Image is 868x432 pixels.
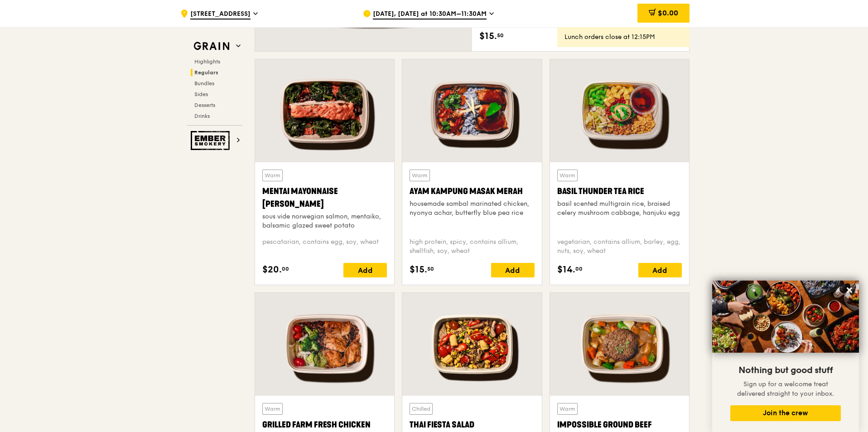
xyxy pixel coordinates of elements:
[738,365,833,376] span: Nothing but good stuff
[410,170,430,181] div: Warm
[737,380,834,398] span: Sign up for a welcome treat delivered straight to your inbox.
[262,238,387,256] div: pescatarian, contains egg, soy, wheat
[410,199,534,218] div: housemade sambal marinated chicken, nyonya achar, butterfly blue pea rice
[410,418,534,431] div: Thai Fiesta Salad
[427,265,434,272] span: 50
[410,263,427,277] span: $15.
[410,238,534,256] div: high protein, spicy, contains allium, shellfish, soy, wheat
[191,131,232,150] img: Ember Smokery web logo
[479,29,497,43] span: $15.
[564,33,682,42] div: Lunch orders close at 12:15PM
[194,58,220,65] span: Highlights
[262,170,283,181] div: Warm
[638,263,682,277] div: Add
[557,185,682,198] div: Basil Thunder Tea Rice
[842,283,857,297] button: Close
[373,10,487,19] span: [DATE], [DATE] at 10:30AM–11:30AM
[575,265,583,272] span: 00
[658,9,678,17] span: $0.00
[557,170,578,181] div: Warm
[557,238,682,256] div: vegetarian, contains allium, barley, egg, nuts, soy, wheat
[730,405,841,421] button: Join the crew
[194,113,210,119] span: Drinks
[282,265,289,272] span: 00
[194,102,215,108] span: Desserts
[557,403,578,415] div: Warm
[262,418,387,431] div: Grilled Farm Fresh Chicken
[191,38,232,54] img: Grain web logo
[557,199,682,218] div: basil scented multigrain rice, braised celery mushroom cabbage, hanjuku egg
[194,69,218,76] span: Regulars
[410,185,534,198] div: Ayam Kampung Masak Merah
[343,263,387,277] div: Add
[190,10,251,19] span: [STREET_ADDRESS]
[194,91,208,97] span: Sides
[262,212,387,230] div: sous vide norwegian salmon, mentaiko, balsamic glazed sweet potato
[497,32,504,39] span: 50
[262,263,282,277] span: $20.
[410,403,433,415] div: Chilled
[262,185,387,210] div: Mentai Mayonnaise [PERSON_NAME]
[712,281,859,353] img: DSC07876-Edit02-Large.jpeg
[491,263,535,277] div: Add
[557,263,575,277] span: $14.
[262,403,283,415] div: Warm
[194,80,214,87] span: Bundles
